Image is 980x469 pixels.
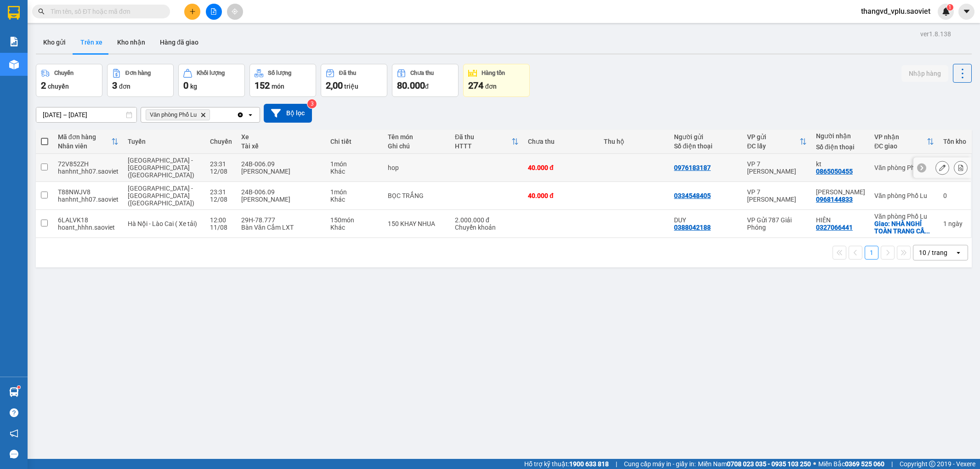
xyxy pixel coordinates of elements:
span: Hà Nội - Lào Cai ( Xe tải) [128,220,197,227]
div: 29H-78.777 [241,216,321,224]
div: kt [816,160,865,168]
div: 6LALVK18 [58,216,119,224]
div: Chuyến [210,138,232,145]
div: Văn phòng Phố Lu [874,213,934,220]
div: 1 món [330,160,379,168]
span: 2 [41,80,46,91]
div: 24B-006.09 [241,160,321,168]
div: VP gửi [747,133,799,141]
button: Nhập hàng [901,65,948,82]
div: 0865050455 [816,168,853,175]
div: Giao: NHÀ NGHỈ TOÀN TRANG CẦU BẮC NGẦM [874,220,934,235]
span: notification [10,429,18,438]
span: ... [924,227,930,235]
span: đơn [119,83,130,90]
div: HIÊN [816,216,865,224]
span: 0 [183,80,188,91]
th: Toggle SortBy [450,130,523,154]
span: 152 [255,80,270,91]
div: 10 / trang [919,248,947,257]
img: warehouse-icon [9,387,19,397]
input: Select a date range. [36,107,136,122]
span: question-circle [10,408,18,417]
span: file-add [210,8,217,15]
button: Đơn hàng3đơn [107,64,174,97]
span: 80.000 [397,80,425,91]
button: Chuyến2chuyến [36,64,102,97]
span: | [891,459,893,469]
div: 24B-006.09 [241,188,321,196]
span: ngày [948,220,963,227]
div: 1 món [330,188,379,196]
div: 0 [943,192,966,199]
div: HTTT [455,142,511,150]
span: message [10,450,18,458]
button: Trên xe [73,31,110,53]
div: T88NWJV8 [58,188,119,196]
div: 12/08 [210,196,232,203]
div: Số lượng [268,70,291,76]
div: hop [388,164,446,171]
div: 72V852ZH [58,160,119,168]
button: Số lượng152món [249,64,316,97]
img: logo-vxr [8,6,20,20]
button: file-add [206,4,222,20]
span: copyright [929,461,935,467]
div: 2.000.000 đ [455,216,519,224]
div: 1 [943,220,966,227]
button: 1 [865,246,878,260]
span: | [616,459,617,469]
button: Đã thu2,00 triệu [321,64,387,97]
div: ĐC lấy [747,142,799,150]
svg: Delete [200,112,206,118]
span: [GEOGRAPHIC_DATA] - [GEOGRAPHIC_DATA] ([GEOGRAPHIC_DATA]) [128,157,194,179]
th: Toggle SortBy [742,130,811,154]
button: Hàng đã giao [153,31,206,53]
div: Thu hộ [604,138,665,145]
div: 23:31 [210,160,232,168]
div: 0334548405 [674,192,711,199]
div: 40.000 đ [528,164,595,171]
div: VP 7 [PERSON_NAME] [747,160,807,175]
div: 0388042188 [674,224,711,231]
div: Sửa đơn hàng [935,161,949,175]
input: Tìm tên, số ĐT hoặc mã đơn [51,6,159,17]
input: Selected Văn phòng Phố Lu. [212,110,213,119]
div: 11/08 [210,224,232,231]
div: 0976183187 [674,164,711,171]
div: Khác [330,196,379,203]
th: Toggle SortBy [53,130,123,154]
div: Tồn kho [943,138,966,145]
img: icon-new-feature [942,7,950,16]
div: Xe [241,133,321,141]
strong: 0369 525 060 [845,460,884,468]
button: Chưa thu80.000đ [392,64,459,97]
div: Chưa thu [410,70,434,76]
div: 0327066441 [816,224,853,231]
sup: 1 [947,4,953,11]
div: 150 KHAY NHUA [388,220,446,227]
span: 3 [112,80,117,91]
div: Chi tiết [330,138,379,145]
div: Đã thu [339,70,356,76]
th: Toggle SortBy [870,130,939,154]
div: Tên món [388,133,446,141]
div: hanhnt_hh07.saoviet [58,168,119,175]
div: ver 1.8.138 [920,29,951,39]
div: Mạnh Hải [816,188,865,196]
div: [PERSON_NAME] [241,196,321,203]
div: Đơn hàng [125,70,151,76]
div: Khác [330,168,379,175]
span: ⚪️ [813,462,816,466]
div: Chuyển khoản [455,224,519,231]
div: [PERSON_NAME] [241,168,321,175]
div: 12:00 [210,216,232,224]
div: VP Gửi 787 Giải Phóng [747,216,807,231]
button: aim [227,4,243,20]
button: Bộ lọc [264,104,312,123]
span: search [38,8,45,15]
svg: Clear all [237,111,244,119]
div: Khác [330,224,379,231]
span: chuyến [48,83,69,90]
span: món [272,83,284,90]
